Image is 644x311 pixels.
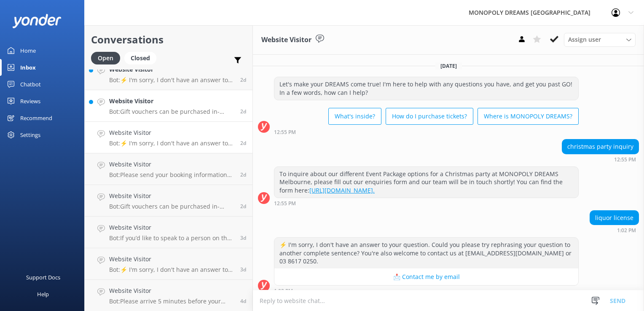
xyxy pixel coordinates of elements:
div: 01:02pm 08-Aug-2025 (UTC +10:00) Australia/Sydney [590,227,639,233]
button: Where is MONOPOLY DREAMS? [478,108,579,125]
h4: Website Visitor [109,255,234,264]
a: Website VisitorBot:⚡ I'm sorry, I don't have an answer to your question. Could you please try rep... [85,59,252,90]
div: Settings [20,126,40,143]
strong: 12:55 PM [274,130,296,135]
strong: 1:02 PM [274,289,293,294]
button: What's inside? [328,108,381,125]
div: Chatbot [20,76,41,93]
p: Bot: Please send your booking information to [EMAIL_ADDRESS][DOMAIN_NAME], and one of our friendl... [109,171,234,179]
span: 02:07pm 07-Aug-2025 (UTC +10:00) Australia/Sydney [240,266,246,273]
p: Bot: ⚡ I'm sorry, I don't have an answer to your question. Could you please try rephrasing your q... [109,76,234,84]
p: Bot: Gift vouchers can be purchased in-person at MONOPOLY DREAMS [GEOGRAPHIC_DATA]. [109,108,234,115]
p: Bot: Please arrive 5 minutes before your entry time. If you're running later than your session ti... [109,298,234,305]
h4: Website Visitor [109,97,234,106]
div: Assign User [564,33,636,46]
a: Open [91,53,124,62]
a: Website VisitorBot:Gift vouchers can be purchased in-person at MONOPOLY DREAMS [GEOGRAPHIC_DATA].2d [85,90,252,122]
span: 12:56am 07-Aug-2025 (UTC +10:00) Australia/Sydney [240,298,246,305]
h4: Website Visitor [109,65,234,74]
div: Recommend [20,110,52,126]
button: How do I purchase tickets? [386,108,473,125]
div: Open [91,52,120,64]
div: Help [37,286,49,303]
span: 03:15pm 08-Aug-2025 (UTC +10:00) Australia/Sydney [240,108,246,115]
a: Website VisitorBot:⚡ I'm sorry, I don't have an answer to your question. Could you please try rep... [85,248,252,280]
a: Website VisitorBot:If you’d like to speak to a person on the MONOPOLY DREAMS team, please contact... [85,217,252,248]
div: Home [20,42,36,59]
span: [DATE] [435,62,462,70]
span: 01:02pm 08-Aug-2025 (UTC +10:00) Australia/Sydney [240,139,246,147]
p: Bot: ⚡ I'm sorry, I don't have an answer to your question. Could you please try rephrasing your q... [109,139,234,147]
div: Inbox [20,59,36,76]
div: Reviews [20,93,40,110]
h3: Website Visitor [261,35,311,46]
strong: 12:55 PM [614,157,636,162]
a: [URL][DOMAIN_NAME]. [309,186,375,194]
div: 12:55pm 08-Aug-2025 (UTC +10:00) Australia/Sydney [274,129,579,135]
h2: Conversations [91,32,246,48]
div: 12:55pm 08-Aug-2025 (UTC +10:00) Australia/Sydney [562,156,639,162]
div: Let's make your DREAMS come true! I'm here to help with any questions you have, and get you past ... [274,77,578,99]
a: Website VisitorBot:Gift vouchers can be purchased in-person at MONOPOLY DREAMS [GEOGRAPHIC_DATA].2d [85,185,252,217]
p: Bot: Gift vouchers can be purchased in-person at MONOPOLY DREAMS [GEOGRAPHIC_DATA]. [109,203,234,210]
h4: Website Visitor [109,286,234,295]
span: Assign user [568,35,601,44]
button: 📩 Contact me by email [274,268,578,285]
div: To inquire about our different Event Package options for a Christmas party at MONOPOLY DREAMS Mel... [274,167,578,198]
strong: 12:55 PM [274,201,296,206]
a: Closed [124,53,161,62]
h4: Website Visitor [109,128,234,137]
h4: Website Visitor [109,160,234,169]
strong: 1:02 PM [617,228,636,233]
p: Bot: ⚡ I'm sorry, I don't have an answer to your question. Could you please try rephrasing your q... [109,266,234,273]
p: Bot: If you’d like to speak to a person on the MONOPOLY DREAMS team, please contact us via the ad... [109,234,234,242]
div: Closed [124,52,156,64]
a: Website VisitorBot:Please send your booking information to [EMAIL_ADDRESS][DOMAIN_NAME], and one ... [85,153,252,185]
a: Website VisitorBot:⚡ I'm sorry, I don't have an answer to your question. Could you please try rep... [85,122,252,153]
h4: Website Visitor [109,223,234,232]
span: 05:17pm 07-Aug-2025 (UTC +10:00) Australia/Sydney [240,234,246,241]
div: Support Docs [26,269,60,286]
div: christmas party inquiry [562,139,639,154]
div: ⚡ I'm sorry, I don't have an answer to your question. Could you please try rephrasing your questi... [274,238,578,268]
span: 10:51am 08-Aug-2025 (UTC +10:00) Australia/Sydney [240,203,246,210]
div: 12:55pm 08-Aug-2025 (UTC +10:00) Australia/Sydney [274,200,579,206]
div: liquor license [590,211,639,225]
img: yonder-white-logo.png [13,14,61,28]
span: 08:50pm 08-Aug-2025 (UTC +10:00) Australia/Sydney [240,76,246,83]
span: 11:04am 08-Aug-2025 (UTC +10:00) Australia/Sydney [240,171,246,178]
h4: Website Visitor [109,191,234,201]
div: 01:02pm 08-Aug-2025 (UTC +10:00) Australia/Sydney [274,288,579,294]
